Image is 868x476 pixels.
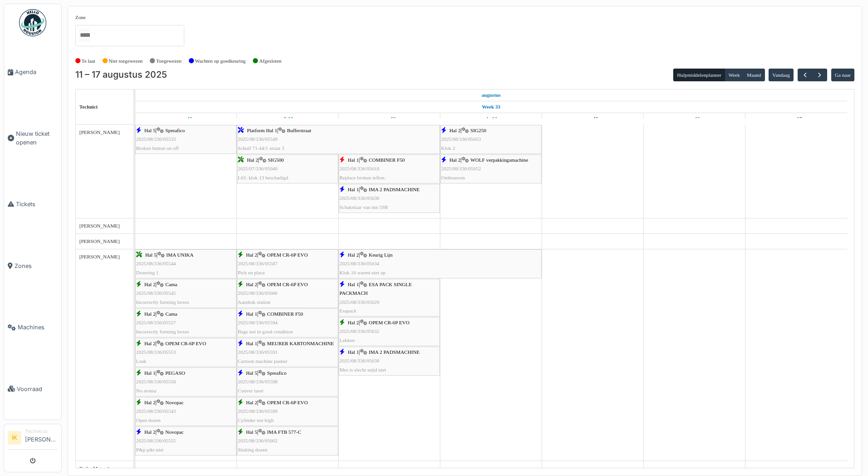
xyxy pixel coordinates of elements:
[165,341,206,346] span: OPEM CR-6P EVO
[340,367,386,372] span: Mes is slecht snijd niet
[238,299,271,305] span: Aandruk station
[340,251,541,277] div: |
[238,156,337,182] div: |
[79,238,120,244] span: [PERSON_NAME]
[238,398,337,425] div: |
[136,126,236,153] div: |
[136,398,236,425] div: |
[441,136,481,142] span: 2025/08/336/05653
[165,128,185,133] span: Spreafico
[238,428,337,454] div: |
[280,113,295,124] a: 12 augustus 2025
[479,89,503,101] a: 11 augustus 2025
[798,69,813,82] button: Vorige
[340,348,439,374] div: |
[441,145,455,151] span: Klok 2
[136,388,156,393] span: No aroma
[144,400,156,405] span: Hal 2
[136,379,176,384] span: 2025/08/336/05558
[340,318,439,345] div: |
[340,337,355,343] span: Lekken
[246,311,257,317] span: Hal 1
[247,157,258,163] span: Hal 2
[165,400,183,405] span: Novopac
[369,349,419,355] span: IMA 2 PADSMACHINE
[246,252,257,258] span: Hal 2
[812,69,827,82] button: Volgende
[108,57,143,65] label: Niet toegewezen
[4,174,61,235] a: Tickets
[340,270,385,275] span: Klok 16 warmt niet op
[79,29,90,42] input: Alles
[769,69,794,81] button: Vandaag
[238,417,274,423] span: Cylinder not high
[156,57,182,65] label: Toegewezen
[238,280,337,307] div: |
[145,252,157,258] span: Hal 5
[238,290,278,296] span: 2025/08/336/05606
[195,57,246,65] label: Wachten op goedkeuring
[246,429,257,435] span: Hal 5
[238,329,293,334] span: Bags not in good condition
[449,128,461,133] span: Hal 2
[144,429,156,435] span: Hal 2
[369,157,404,163] span: COMBINER F50
[136,310,236,336] div: |
[348,349,359,355] span: Hal 1
[79,104,98,109] span: Technici
[340,299,380,305] span: 2025/08/336/05629
[16,129,58,147] span: Nieuw ticket openen
[441,156,541,182] div: |
[449,157,461,163] span: Hal 2
[369,320,409,325] span: OPEM CR-6P EVO
[267,311,303,317] span: COMBINER F50
[348,320,359,325] span: Hal 2
[441,166,481,171] span: 2025/08/336/05652
[136,447,163,452] span: P&p pikt niet
[238,320,278,325] span: 2025/08/336/05594
[673,69,725,81] button: Hulpmiddelenplanner
[267,400,308,405] span: OPEM CR-6P EVO
[340,166,380,171] span: 2025/08/336/05618
[340,156,439,182] div: |
[136,428,236,454] div: |
[238,358,287,364] span: Cartoon machine pusher
[165,311,177,317] span: Cama
[348,282,359,287] span: Hal 1
[348,157,359,163] span: Hal 1
[136,408,176,414] span: 2025/08/336/05543
[165,429,183,435] span: Novopac
[483,113,499,124] a: 14 augustus 2025
[247,128,277,133] span: Platform Hal 1
[19,9,46,36] img: Badge_color-CXgf-gQk.svg
[268,157,284,163] span: SIG500
[18,323,58,332] span: Machines
[8,428,58,450] a: IK Technicus[PERSON_NAME]
[79,466,112,471] span: Buiku Matondo
[470,157,528,163] span: WOLF verpakkingsmachine
[144,341,156,346] span: Hal 2
[267,370,286,376] span: Spreafico
[144,128,156,133] span: Hal 5
[340,185,439,212] div: |
[136,417,161,423] span: Open dozen
[4,41,61,103] a: Agenda
[340,358,380,363] span: 2025/08/336/05638
[4,358,61,420] a: Voorraad
[238,270,265,275] span: Pick en place
[79,254,120,259] span: [PERSON_NAME]
[238,166,278,171] span: 2025/07/336/05040
[267,429,301,435] span: IMA FTB 577-C
[136,329,189,334] span: Incorrectly forming boxes
[4,297,61,358] a: Machines
[479,101,503,113] a: Week 33
[743,69,765,81] button: Maand
[79,223,120,228] span: [PERSON_NAME]
[75,14,86,21] label: Zone
[267,252,308,258] span: OPEM CR-6P EVO
[470,128,486,133] span: SIG250
[369,187,419,192] span: IMA 2 PADSMACHINE
[165,370,185,376] span: PEGASO
[136,136,176,142] span: 2025/08/336/05533
[238,136,278,142] span: 2025/08/336/05549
